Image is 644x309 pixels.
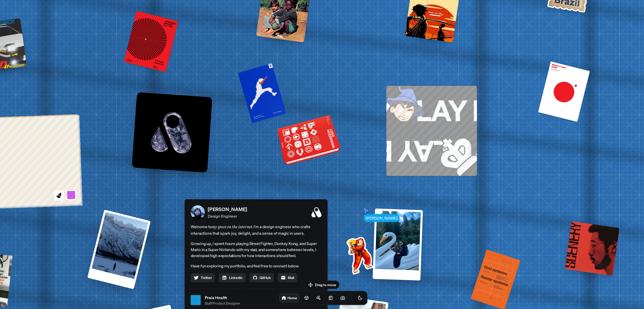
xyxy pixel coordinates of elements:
p: Have fun exploring my portfolio, and feel free to connect below. [191,262,321,269]
span: GitHub [260,275,271,280]
a: Mail [278,273,297,282]
em: my space on the internet. [212,224,254,229]
span: Linkedin [229,275,243,280]
span: Mail [288,275,294,280]
a: Twitter [191,273,215,282]
span: Staff Product Designer [205,300,240,306]
p: Growing up, I spent hours playing Street Fighter, Donkey Kong, and Super Mario in a Super Nintend... [191,240,321,258]
a: GitHub [250,273,274,282]
button: Toggle Theme [355,293,365,303]
a: Home [279,293,300,303]
span: Twitter [201,275,212,280]
span: Welcome to I'm a design engineer who crafts interactions that spark joy, delight, and a sense of ... [191,223,321,236]
p: Design Engineer [208,213,247,219]
a: Linkedin [219,273,246,282]
img: Profile Picture [191,205,205,219]
h1: Home [288,295,297,300]
p: [PERSON_NAME] [208,205,247,213]
span: Praia Health [205,294,240,300]
img: Logo variation 1 [132,92,212,172]
img: Profile example [333,229,384,280]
